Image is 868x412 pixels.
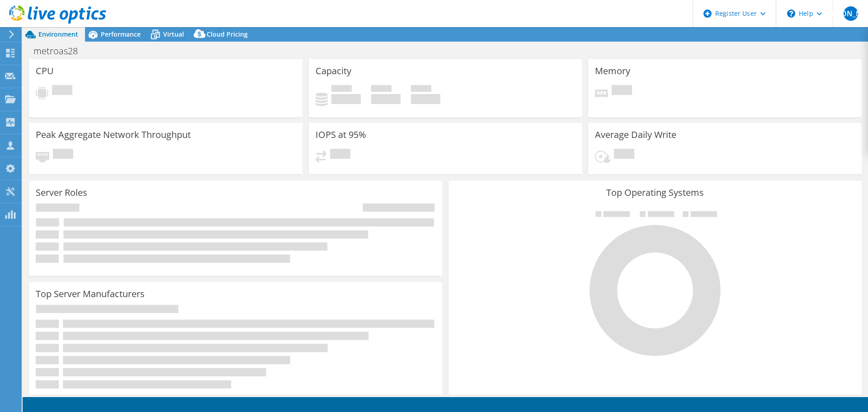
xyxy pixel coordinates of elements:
[29,46,92,56] h1: metroas28
[207,30,248,38] span: Cloud Pricing
[53,149,73,161] span: Pending
[36,289,145,299] h3: Top Server Manufacturers
[455,188,855,198] h3: Top Operating Systems
[36,66,54,76] h3: CPU
[36,188,87,198] h3: Server Roles
[36,130,191,140] h3: Peak Aggregate Network Throughput
[371,94,401,104] h4: 0 GiB
[316,130,366,140] h3: IOPS at 95%
[595,66,630,76] h3: Memory
[595,130,676,140] h3: Average Daily Write
[844,6,858,21] span: [PERSON_NAME]
[612,85,632,97] span: Pending
[101,30,141,38] span: Performance
[371,85,392,94] span: Free
[331,94,361,104] h4: 0 GiB
[52,85,72,97] span: Pending
[787,9,795,18] svg: \n
[411,94,440,104] h4: 0 GiB
[38,30,78,38] span: Environment
[614,149,634,161] span: Pending
[330,149,350,161] span: Pending
[331,85,352,94] span: Used
[163,30,184,38] span: Virtual
[411,85,431,94] span: Total
[316,66,351,76] h3: Capacity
